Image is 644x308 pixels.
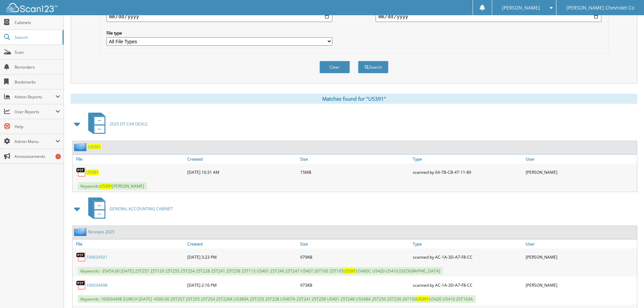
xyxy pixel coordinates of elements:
a: Type [411,239,524,248]
a: Size [299,239,411,248]
a: 2025 DT CAR DEALS [84,111,148,137]
a: 100034501 [86,254,108,260]
span: [PERSON_NAME] Chevrolet Co [566,6,634,10]
span: User Reports [15,109,55,115]
span: Admin Menu [15,139,55,144]
a: File [73,155,186,164]
span: Search [15,34,59,40]
a: User [524,239,637,248]
button: Search [358,61,388,73]
span: U5391 [343,268,356,274]
div: scanned by 04-7B-CB-47-11-89 [411,165,524,179]
div: scanned by AC-1A-3D-A7-F8-CC [411,250,524,264]
img: folder2.png [74,228,88,236]
img: scan123-logo-white.svg [7,3,57,12]
span: Announcements [15,153,60,159]
div: Matches found for "U5391" [71,94,637,104]
span: U5391 [416,296,429,302]
span: Bookmarks [15,79,60,85]
a: U5391 [86,169,99,175]
span: Keywords: -35454.00 [DATE] 25T257 25T129 25T255 25T254 25T228 25T241 25T258 25T113 U5401 25T246 2... [78,267,443,275]
a: User [524,155,637,164]
img: PDF.png [76,252,86,262]
a: Type [411,155,524,164]
a: Created [186,239,299,248]
span: Help [15,124,60,129]
img: folder2.png [74,143,88,151]
span: Cabinets [15,20,60,25]
a: 100034498 [86,282,108,288]
a: GENERAL ACCOUNTING CABINET [84,195,173,222]
span: Admin Reports [15,94,55,100]
div: 979KB [299,250,411,264]
label: File type [106,30,332,36]
span: GENERAL ACCOUNTING CABINET [110,206,173,212]
span: U5391 [100,183,112,189]
input: start [106,11,332,22]
input: end [376,11,601,22]
div: [PERSON_NAME] [524,278,637,292]
div: [PERSON_NAME] [524,250,637,264]
a: U5391 [88,144,101,150]
div: 15MB [299,165,411,179]
div: scanned by AC-1A-3D-A7-F8-CC [411,278,524,292]
button: Clear [319,61,350,73]
a: Receipts 2025 [88,229,115,235]
a: File [73,239,186,248]
img: PDF.png [76,167,86,177]
span: [PERSON_NAME] [502,6,540,10]
span: Keywords: [PERSON_NAME] [78,182,147,190]
div: [PERSON_NAME] [524,165,637,179]
a: Created [186,155,299,164]
span: 2025 DT CAR DEALS [110,121,148,127]
span: Keywords: 100034498 ZURICH [DATE] -4500.00 25T257 25T255 25T254 25T226K U5389A 25T253 25T228 U540... [78,295,476,303]
img: PDF.png [76,280,86,290]
span: Scan [15,49,60,55]
div: [DATE] 10:31 AM [186,165,299,179]
div: 1 [55,154,61,159]
a: Size [299,155,411,164]
div: 973KB [299,278,411,292]
div: [DATE] 2:16 PM [186,278,299,292]
div: [DATE] 3:23 PM [186,250,299,264]
span: Reminders [15,64,60,70]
